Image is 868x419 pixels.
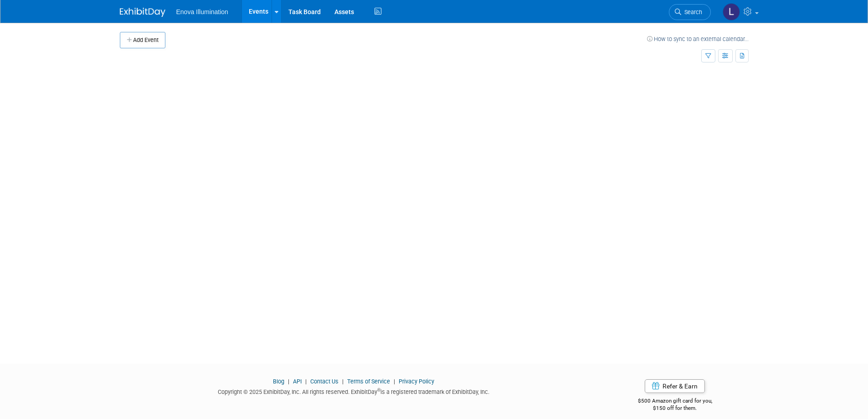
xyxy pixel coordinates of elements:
a: Terms of Service [347,378,390,385]
div: $500 Amazon gift card for you, [601,391,749,412]
span: Enova Illumination [176,8,228,16]
span: | [340,378,346,385]
img: Lucas Mlinarcik [723,3,740,21]
span: Search [681,9,702,16]
a: Refer & Earn [645,379,705,393]
button: Add Event [120,32,165,48]
a: API [293,378,302,385]
span: | [391,378,397,385]
span: | [303,378,309,385]
div: Copyright © 2025 ExhibitDay, Inc. All rights reserved. ExhibitDay is a registered trademark of Ex... [120,386,588,396]
a: Contact Us [310,378,339,385]
span: | [286,378,292,385]
img: ExhibitDay [120,8,165,17]
a: How to sync to an external calendar... [647,36,749,42]
a: Blog [273,378,284,385]
div: $150 off for them. [601,404,749,412]
a: Privacy Policy [399,378,434,385]
sup: ® [377,388,380,393]
a: Search [669,4,711,20]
